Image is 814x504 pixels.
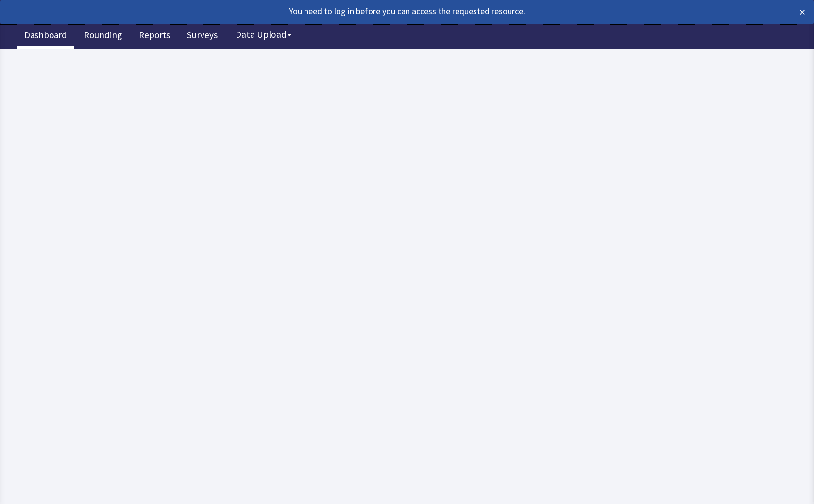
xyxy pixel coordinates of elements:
[180,24,225,49] a: Surveys
[132,24,177,49] a: Reports
[17,24,74,49] a: Dashboard
[9,4,726,18] div: You need to log in before you can access the requested resource.
[77,24,129,49] a: Rounding
[230,26,297,44] button: Data Upload
[799,4,805,20] button: ×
